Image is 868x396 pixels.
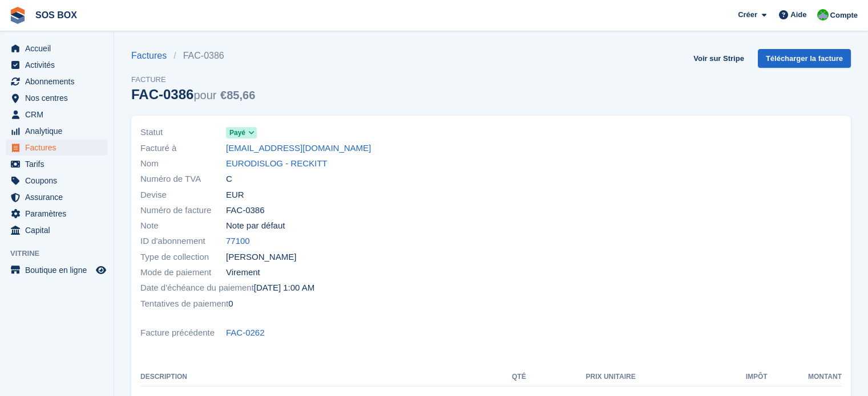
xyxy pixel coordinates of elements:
[226,157,328,170] a: EURODISLOG - RECKITT
[140,189,226,202] span: Devise
[6,206,108,222] a: menu
[94,263,108,277] a: Boutique d'aperçu
[140,219,226,232] span: Note
[131,74,255,85] span: Facture
[226,235,250,248] a: 77100
[790,9,806,21] span: Aide
[140,204,226,217] span: Numéro de facture
[31,6,82,25] a: SOS BOX
[131,49,255,63] nav: breadcrumbs
[689,49,749,68] a: Voir sur Stripe
[140,126,226,139] span: Statut
[25,262,94,278] span: Boutique en ligne
[6,222,108,238] a: menu
[193,89,216,101] span: pour
[131,49,173,63] a: Factures
[226,204,265,217] span: FAC-0386
[226,266,260,279] span: Virement
[226,219,285,232] span: Note par défaut
[140,326,226,340] span: Facture précédente
[636,368,768,386] th: Impôt
[140,235,226,248] span: ID d'abonnement
[226,173,232,186] span: C
[6,57,108,73] a: menu
[10,248,114,259] span: Vitrine
[140,142,226,155] span: Facturé à
[9,7,26,24] img: stora-icon-8386f47178a22dfd0bd8f6a31ec36ba5ce8667c1dd55bd0f319d3a0aa187defe.svg
[226,126,257,139] a: Payé
[140,297,228,311] span: Tentatives de paiement
[6,123,108,139] a: menu
[25,107,94,123] span: CRM
[768,368,842,386] th: Montant
[495,368,526,386] th: Qté
[758,49,851,68] a: Télécharger la facture
[6,140,108,156] a: menu
[6,189,108,205] a: menu
[140,266,226,279] span: Mode de paiement
[25,189,94,205] span: Assurance
[229,128,245,138] span: Payé
[817,9,829,21] img: Fabrice
[6,262,108,278] a: menu
[6,74,108,89] a: menu
[25,156,94,172] span: Tarifs
[526,368,636,386] th: Prix unitaire
[226,189,244,202] span: EUR
[140,157,226,170] span: Nom
[226,326,265,340] a: FAC-0262
[25,173,94,189] span: Coupons
[25,206,94,222] span: Paramètres
[140,173,226,186] span: Numéro de TVA
[254,281,314,295] time: 2025-06-01 23:00:00 UTC
[220,89,255,101] span: €85,66
[6,90,108,106] a: menu
[6,173,108,189] a: menu
[738,9,757,21] span: Créer
[140,281,254,295] span: Date d'échéance du paiement
[228,297,233,311] span: 0
[25,57,94,73] span: Activités
[830,10,858,21] span: Compte
[25,123,94,139] span: Analytique
[6,156,108,172] a: menu
[131,87,255,102] div: FAC-0386
[6,40,108,56] a: menu
[25,140,94,156] span: Factures
[25,40,94,56] span: Accueil
[25,90,94,106] span: Nos centres
[6,107,108,123] a: menu
[25,74,94,89] span: Abonnements
[25,222,94,238] span: Capital
[226,142,371,155] a: [EMAIL_ADDRESS][DOMAIN_NAME]
[226,251,296,264] span: [PERSON_NAME]
[140,368,495,386] th: Description
[140,251,226,264] span: Type de collection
